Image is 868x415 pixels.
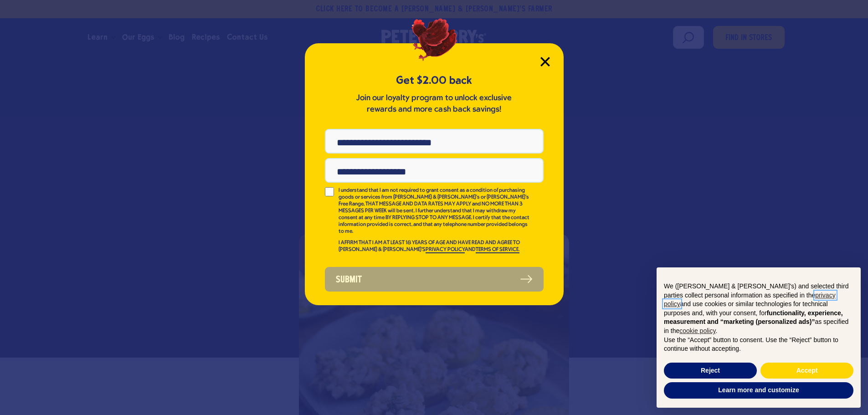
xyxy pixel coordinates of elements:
[325,73,544,88] h5: Get $2.00 back
[760,363,853,379] button: Accept
[354,92,514,115] p: Join our loyalty program to unlock exclusive rewards and more cash back savings!
[664,363,757,379] button: Reject
[679,327,715,334] a: cookie policy
[476,247,519,253] a: TERMS OF SERVICE.
[426,247,465,253] a: PRIVACY POLICY
[664,292,836,308] a: privacy policy
[664,336,853,354] p: Use the “Accept” button to consent. Use the “Reject” button to continue without accepting.
[664,282,853,336] p: We ([PERSON_NAME] & [PERSON_NAME]'s) and selected third parties collect personal information as s...
[540,57,550,67] button: Close Modal
[664,382,853,399] button: Learn more and customize
[339,187,531,235] p: I understand that I am not required to grant consent as a condition of purchasing goods or servic...
[325,187,334,196] input: I understand that I am not required to grant consent as a condition of purchasing goods or servic...
[339,240,531,253] p: I AFFIRM THAT I AM AT LEAST 18 YEARS OF AGE AND HAVE READ AND AGREE TO [PERSON_NAME] & [PERSON_NA...
[325,267,544,292] button: Submit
